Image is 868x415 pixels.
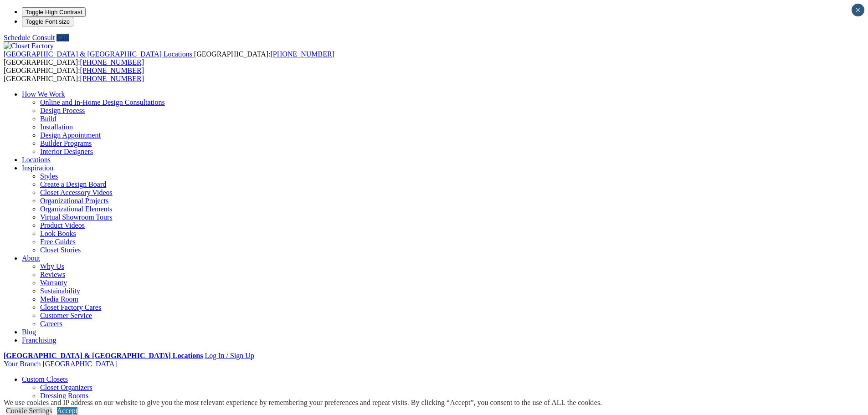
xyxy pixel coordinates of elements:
span: Toggle High Contrast [26,9,82,15]
a: [GEOGRAPHIC_DATA] & [GEOGRAPHIC_DATA] Locations [4,50,194,58]
button: Toggle High Contrast [22,7,86,17]
a: Careers [40,320,62,328]
a: Blog [22,328,36,336]
a: Look Books [40,230,76,237]
img: Closet Factory [4,42,54,50]
a: [PHONE_NUMBER] [80,58,144,66]
a: Custom Closets [22,375,68,383]
a: Design Process [40,107,85,114]
a: Reviews [40,271,65,278]
a: How We Work [22,90,65,98]
span: Your Branch [4,360,41,368]
a: [PHONE_NUMBER] [270,50,334,58]
a: Build [40,115,56,123]
a: Inspiration [22,164,53,172]
a: Virtual Showroom Tours [40,213,113,221]
span: Toggle Font size [26,18,70,25]
a: Installation [40,123,73,131]
a: Log In / Sign Up [205,352,254,359]
a: Customer Service [40,312,92,319]
button: Close [852,4,864,16]
a: Your Branch [GEOGRAPHIC_DATA] [4,360,117,368]
a: Why Us [40,262,64,270]
a: Media Room [40,295,78,303]
a: Design Appointment [40,131,101,139]
a: Styles [40,172,58,180]
a: Accept [57,407,77,415]
a: Product Videos [40,221,85,229]
a: Free Guides [40,238,76,246]
a: About [22,254,40,262]
a: [PHONE_NUMBER] [80,75,144,82]
a: Franchising [22,336,56,344]
a: Locations [22,156,51,164]
a: Warranty [40,279,67,287]
a: [PHONE_NUMBER] [80,67,144,74]
a: Organizational Projects [40,197,108,205]
div: We use cookies and IP address on our website to give you the most relevant experience by remember... [4,399,602,407]
button: Toggle Font size [22,17,73,26]
a: Dressing Rooms [40,392,88,400]
span: [GEOGRAPHIC_DATA]: [GEOGRAPHIC_DATA]: [4,50,334,66]
a: Closet Factory Cares [40,303,101,311]
span: [GEOGRAPHIC_DATA] [42,360,117,368]
a: Interior Designers [40,148,93,155]
a: Organizational Elements [40,205,112,213]
a: Cookie Settings [6,407,52,415]
a: Sustainability [40,287,80,295]
a: Call [56,34,69,41]
span: [GEOGRAPHIC_DATA] & [GEOGRAPHIC_DATA] Locations [4,50,192,58]
span: [GEOGRAPHIC_DATA]: [GEOGRAPHIC_DATA]: [4,67,144,82]
a: Schedule Consult [4,34,55,41]
a: Online and In-Home Design Consultations [40,98,165,106]
a: Closet Accessory Videos [40,189,113,196]
a: Closet Organizers [40,384,92,391]
a: Builder Programs [40,139,92,147]
a: Create a Design Board [40,180,106,188]
a: [GEOGRAPHIC_DATA] & [GEOGRAPHIC_DATA] Locations [4,352,203,359]
a: Closet Stories [40,246,81,254]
